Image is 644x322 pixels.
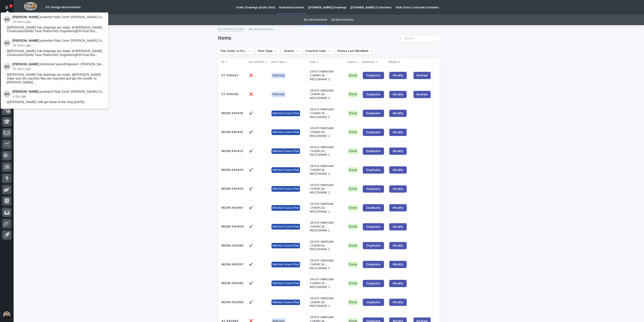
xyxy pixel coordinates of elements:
[389,299,407,306] a: Modify
[348,111,358,116] div: Done
[12,15,106,19] p: posted on *Stair Zone* [PERSON_NAME] Construction - Soar! Adventure Park - Deck Guardrailing :
[304,15,327,25] a: My Automations
[310,70,342,81] p: 26405 WARSAW CHEMICAL - MEZZANINE 2
[389,91,407,98] a: Modify
[272,243,300,249] div: Welded Guard Rail
[310,126,342,138] p: 26405 WARSAW CHEMICAL - MEZZANINE 2
[335,47,376,55] button: Status Last Modified
[272,148,300,154] div: Welded Guard Rail
[3,16,11,23] img: Ben Miller
[366,150,380,153] span: Duplicate
[221,148,244,153] p: MZGR #40413
[272,167,300,173] div: Welded Guard Rail
[393,168,403,172] span: Modify
[389,148,407,155] a: Modify
[12,90,39,93] strong: [PERSON_NAME]
[3,39,11,47] img: Ben Miller
[221,111,244,115] p: MZGR #40418
[218,85,440,104] tr: ST #40426ST #40426 ❌❌ Stairway26405 WARSAW CHEMICAL - MEZZANINE 2DoneDuplicateModifyRedraw
[362,60,375,65] p: Duplicate
[218,161,440,179] tr: MZGR #40403MZGR #40403 ✔️✔️ Welded Guard Rail26405 WARSAW CHEMICAL - MEZZANINE 2DoneDuplicateModify
[363,129,384,136] a: Duplicate
[389,166,407,174] a: Modify
[310,278,342,289] p: 26405 WARSAW CHEMICAL - MEZZANINE 2
[393,244,403,247] span: Modify
[363,110,384,117] a: Duplicate
[218,198,440,217] tr: MZGR #40401MZGR #40401 ✔️✔️ Welded Guard Rail26405 WARSAW CHEMICAL - MEZZANINE 2DoneDuplicateModify
[363,242,384,249] a: Duplicate
[12,94,106,98] p: a day ago
[12,20,106,24] p: 16 hours ago
[272,205,300,211] div: Welded Guard Rail
[7,26,102,33] span: @[PERSON_NAME] Fab drawings are ready. M:\[PERSON_NAME] Construction\26492 Soar Platform\01 Engin...
[389,280,407,287] a: Modify
[249,205,254,210] p: ✔️
[363,72,384,79] a: Duplicate
[7,49,102,57] span: @[PERSON_NAME] Fab drawings are ready. M:\[PERSON_NAME] Construction\26492 Soar Platform\01 Engin...
[249,167,254,172] p: ✔️
[218,142,440,160] tr: MZGR #40413MZGR #40413 ✔️✔️ Welded Guard Rail26405 WARSAW CHEMICAL - MEZZANINE 2DoneDuplicateModify
[256,47,280,55] button: Item Type
[249,300,254,304] p: ✔️
[221,205,244,210] p: MZGR #40401
[12,39,106,43] p: posted on *Stair Zone* [PERSON_NAME] Construction - Soar! Adventure Park - Deck Guardrailing :
[363,91,384,98] a: Duplicate
[389,261,407,268] a: Modify
[363,299,384,306] a: Duplicate
[366,301,380,304] span: Duplicate
[310,297,342,308] p: 26405 WARSAW CHEMICAL - MEZZANINE 2
[310,145,342,157] p: 26405 WARSAW CHEMICAL - MEZZANINE 2
[249,73,254,77] p: ❌
[366,168,380,172] span: Duplicate
[389,242,407,249] a: Modify
[272,300,300,305] div: Welded Guard Rail
[45,5,81,9] h2: 03. Design Automations
[2,310,12,320] button: users-avatar
[366,74,380,77] span: Duplicate
[389,72,407,79] a: Modify
[2,3,12,12] button: Notifications
[272,129,300,135] div: Welded Guard Rail
[221,281,244,285] p: MZGR #40395
[12,15,39,19] strong: [PERSON_NAME]
[272,92,286,97] div: Stairway
[348,300,358,305] div: Done
[272,262,300,267] div: Welded Guard Rail
[393,301,403,304] span: Modify
[416,92,428,97] span: Redraw
[249,148,254,153] p: ✔️
[272,224,300,230] div: Welded Guard Rail
[12,44,106,47] p: 16 hours ago
[221,129,244,134] p: MZGR #40415
[7,100,85,104] span: @[PERSON_NAME] I will get these to the shop [DATE].
[331,15,353,25] a: All Automations
[363,185,384,193] a: Duplicate
[389,110,407,117] a: Modify
[348,73,358,78] div: Done
[310,164,342,176] p: 26405 WARSAW CHEMICAL - MEZZANINE 2
[249,281,254,285] p: ✔️
[249,60,264,65] p: Up to Date?
[393,74,403,77] span: Modify
[221,186,244,191] p: MZGR #40402
[3,63,11,70] img: Ben Miller
[348,224,358,230] div: Done
[249,262,254,266] p: ✔️
[363,280,384,287] a: Duplicate
[12,62,39,66] strong: [PERSON_NAME]
[310,221,342,232] p: 26405 WARSAW CHEMICAL - MEZZANINE 2
[366,93,380,96] span: Duplicate
[393,282,403,285] span: Modify
[393,131,403,134] span: Modify
[397,35,440,42] div: Search
[363,204,384,211] a: Duplicate
[366,263,380,266] span: Duplicate
[249,129,254,134] p: ✔️
[272,73,286,78] div: Stairway
[221,60,224,65] p: ID
[218,47,254,55] button: This Order is For...
[310,183,342,195] p: 26405 WARSAW CHEMICAL - MEZZANINE 2
[272,111,300,116] div: Welded Guard Rail
[221,167,244,172] p: MZGR #40403
[12,39,39,42] strong: [PERSON_NAME]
